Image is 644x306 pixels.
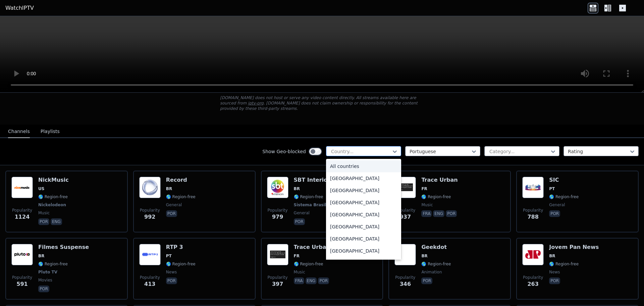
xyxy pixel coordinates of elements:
img: NickMusic [11,177,33,198]
span: Popularity [140,208,160,213]
p: por [318,277,329,284]
div: Aruba [326,257,401,269]
img: RTP 3 [139,244,161,265]
div: [GEOGRAPHIC_DATA] [326,221,401,233]
span: news [549,269,560,275]
h6: Filmes Suspense [38,244,89,251]
p: [DOMAIN_NAME] does not host or serve any video content directly. All streams available here are s... [220,95,424,111]
div: [GEOGRAPHIC_DATA] [326,184,401,196]
span: BR [294,186,300,191]
span: 🌎 Region-free [421,194,451,200]
h6: Trace Urban [294,244,331,251]
span: Popularity [12,208,32,213]
span: 263 [527,280,538,288]
button: Playlists [41,125,60,138]
img: SIC [522,177,544,198]
p: por [421,277,432,284]
span: 🌎 Region-free [294,261,323,267]
span: FR [421,186,427,191]
span: general [294,210,310,216]
a: WatchIPTV [5,4,34,12]
span: 979 [272,213,283,221]
p: fra [294,277,304,284]
span: 🌎 Region-free [421,261,451,267]
span: 413 [144,280,155,288]
label: Show Geo-blocked [262,148,306,155]
span: 992 [144,213,155,221]
img: Trace Urban [394,177,416,198]
span: 🌎 Region-free [166,194,196,200]
span: Popularity [140,275,160,280]
span: 🌎 Region-free [549,194,579,200]
img: SBT Interior [267,177,288,198]
span: 🌎 Region-free [166,261,196,267]
span: Popularity [523,208,543,213]
p: por [38,286,49,292]
div: All countries [326,160,401,172]
img: Filmes Suspense [11,244,33,265]
h6: RTP 3 [166,244,196,251]
span: news [166,269,177,275]
span: general [549,202,565,208]
span: movies [38,277,52,283]
p: fra [421,210,432,217]
p: por [166,210,177,217]
h6: NickMusic [38,177,69,183]
span: Popularity [268,208,288,213]
div: [GEOGRAPHIC_DATA] [326,245,401,257]
span: FR [294,253,300,259]
h6: SBT Interior [294,177,366,183]
span: 🌎 Region-free [294,194,323,200]
span: Sistema Brasileiro de Televisão [294,202,365,208]
span: 🌎 Region-free [38,194,68,200]
img: Geekdot [394,244,416,265]
span: music [38,210,50,216]
span: music [421,202,433,208]
span: PT [166,253,172,259]
img: Record [139,177,161,198]
span: 397 [272,280,283,288]
p: por [294,218,305,225]
img: Trace Urban [267,244,288,265]
span: 🌎 Region-free [549,261,579,267]
a: iptv-org [248,101,264,105]
span: BR [549,253,555,259]
h6: SIC [549,177,579,183]
h6: Jovem Pan News [549,244,599,251]
span: Pluto TV [38,269,57,275]
p: por [166,277,177,284]
span: Popularity [395,275,415,280]
p: por [549,277,560,284]
span: Popularity [395,208,415,213]
div: [GEOGRAPHIC_DATA] [326,233,401,245]
p: eng [306,277,317,284]
span: 937 [400,213,411,221]
span: BR [166,186,172,191]
p: eng [433,210,444,217]
span: music [294,269,305,275]
span: Nickelodeon [38,202,66,208]
p: por [38,218,49,225]
button: Channels [8,125,30,138]
span: 1124 [15,213,30,221]
h6: Geekdot [421,244,451,251]
span: animation [421,269,442,275]
h6: Record [166,177,196,183]
span: 591 [16,280,28,288]
span: US [38,186,44,191]
div: [GEOGRAPHIC_DATA] [326,172,401,184]
span: Popularity [268,275,288,280]
span: PT [549,186,555,191]
p: por [446,210,457,217]
span: Popularity [12,275,32,280]
img: Jovem Pan News [522,244,544,265]
div: [GEOGRAPHIC_DATA] [326,196,401,209]
span: 346 [400,280,411,288]
h6: Trace Urban [421,177,458,183]
span: Popularity [523,275,543,280]
span: BR [421,253,427,259]
p: eng [51,218,62,225]
p: por [549,210,560,217]
span: general [166,202,182,208]
span: 🌎 Region-free [38,261,68,267]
